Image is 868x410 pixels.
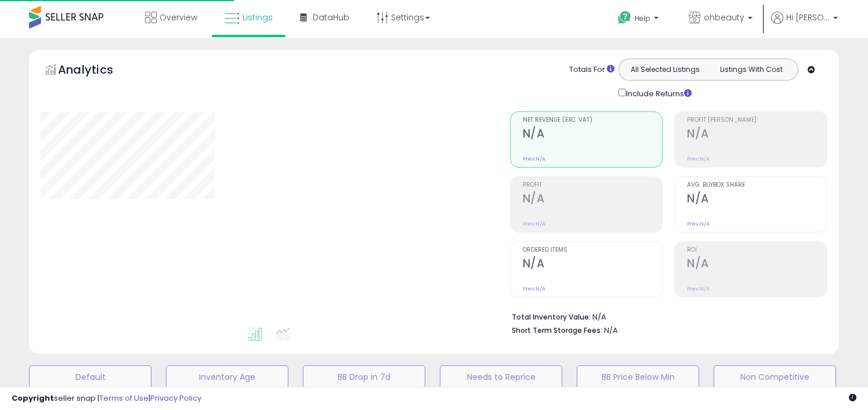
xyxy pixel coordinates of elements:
span: Help [635,13,650,23]
button: Listings With Cost [708,62,794,77]
button: Default [29,365,151,389]
span: Avg. Buybox Share [687,182,827,188]
a: Hi [PERSON_NAME] [771,12,838,38]
b: Short Term Storage Fees: [512,325,602,335]
span: N/A [604,325,618,336]
small: Prev: N/A [523,220,545,227]
span: ROI [687,247,827,253]
button: BB Price Below Min [577,365,699,389]
span: Ordered Items [523,247,663,253]
span: Hi [PERSON_NAME] [786,12,830,23]
span: ohbeauty [704,12,744,23]
button: Needs to Reprice [440,365,562,389]
h2: N/A [687,127,827,143]
span: Listings [243,12,273,23]
span: DataHub [313,12,349,23]
small: Prev: N/A [523,155,545,162]
h2: N/A [523,127,663,143]
h2: N/A [687,192,827,208]
b: Total Inventory Value: [512,312,591,322]
div: Include Returns [610,86,706,100]
small: Prev: N/A [687,220,710,227]
small: Prev: N/A [523,285,545,292]
strong: Copyright [12,393,54,404]
li: N/A [512,309,819,323]
div: Totals For [569,64,614,75]
span: Overview [160,12,197,23]
h2: N/A [523,257,663,273]
button: All Selected Listings [622,62,708,77]
button: BB Drop in 7d [303,365,425,389]
span: Profit [523,182,663,188]
span: Profit [PERSON_NAME] [687,117,827,124]
h5: Analytics [58,61,136,81]
button: Inventory Age [166,365,288,389]
button: Non Competitive [714,365,836,389]
span: Net Revenue (Exc. VAT) [523,117,663,124]
small: Prev: N/A [687,285,710,292]
h2: N/A [523,192,663,208]
a: Privacy Policy [150,393,201,404]
div: seller snap | | [12,393,201,404]
a: Terms of Use [99,393,149,404]
h2: N/A [687,257,827,273]
small: Prev: N/A [687,155,710,162]
i: Get Help [617,10,632,25]
a: Help [609,2,670,38]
